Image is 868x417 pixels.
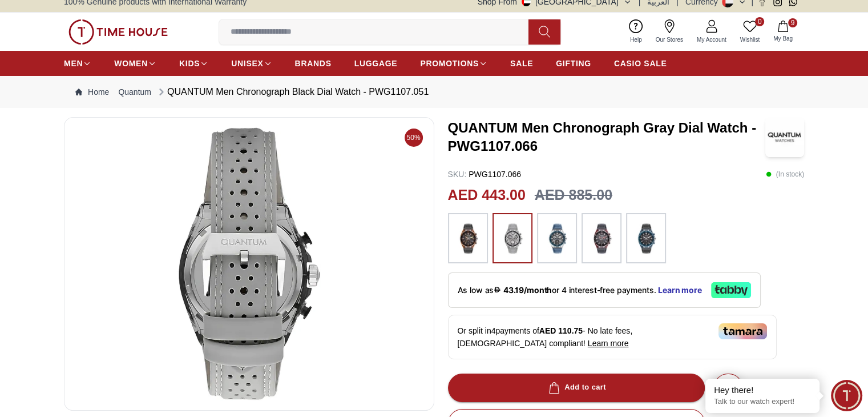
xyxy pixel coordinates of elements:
div: Hey there! [714,384,811,396]
span: Our Stores [651,35,688,44]
img: ... [454,219,482,258]
a: Home [75,86,109,98]
img: ... [587,219,616,258]
img: ... [498,219,527,258]
img: ... [632,219,660,258]
span: SALE [510,58,533,69]
span: SKU : [448,170,467,179]
span: KIDS [179,58,200,69]
p: Talk to our watch expert! [714,397,811,407]
a: 0Wishlist [733,17,766,46]
a: MEN [64,53,91,74]
h3: AED 885.00 [535,185,612,206]
span: GIFTING [556,58,591,69]
span: BRANDS [295,58,332,69]
a: Quantum [118,86,151,98]
img: QUANTUM Men Chronograph Gray Dial Watch - PWG1107.066 [765,117,804,157]
span: 9 [788,18,797,27]
h3: QUANTUM Men Chronograph Gray Dial Watch - PWG1107.066 [448,119,765,155]
a: Help [623,17,649,46]
div: Chat Widget [831,380,862,411]
a: KIDS [179,53,208,74]
span: WOMEN [114,58,148,69]
button: Add to cart [448,374,705,402]
span: Wishlist [736,35,764,44]
span: 50% [405,129,423,147]
button: 9My Bag [766,18,800,45]
span: 0 [755,17,764,26]
p: PWG1107.066 [448,169,521,180]
span: UNISEX [231,58,263,69]
a: LUGGAGE [354,53,398,74]
p: ( In stock ) [766,169,804,180]
div: QUANTUM Men Chronograph Black Dial Watch - PWG1107.051 [156,85,429,99]
img: Tamara [718,323,767,339]
span: Learn more [588,339,629,348]
div: Or split in 4 payments of - No late fees, [DEMOGRAPHIC_DATA] compliant! [448,315,777,359]
a: WOMEN [114,53,156,74]
span: AED 110.75 [539,326,583,335]
a: Our Stores [649,17,690,46]
a: BRANDS [295,53,332,74]
nav: Breadcrumb [64,76,804,108]
a: CASIO SALE [614,53,667,74]
a: SALE [510,53,533,74]
span: My Account [692,35,731,44]
img: ... [68,19,168,45]
a: UNISEX [231,53,272,74]
a: PROMOTIONS [420,53,487,74]
img: QUANTUM Men Chronograph Black Dial Watch - PWG1107.051 [74,127,425,401]
span: PROMOTIONS [420,58,479,69]
span: LUGGAGE [354,58,398,69]
h2: AED 443.00 [448,185,526,206]
a: GIFTING [556,53,591,74]
span: CASIO SALE [614,58,667,69]
span: Help [625,35,647,44]
span: My Bag [769,34,797,43]
div: Add to cart [546,381,606,394]
img: ... [543,219,571,258]
span: MEN [64,58,83,69]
